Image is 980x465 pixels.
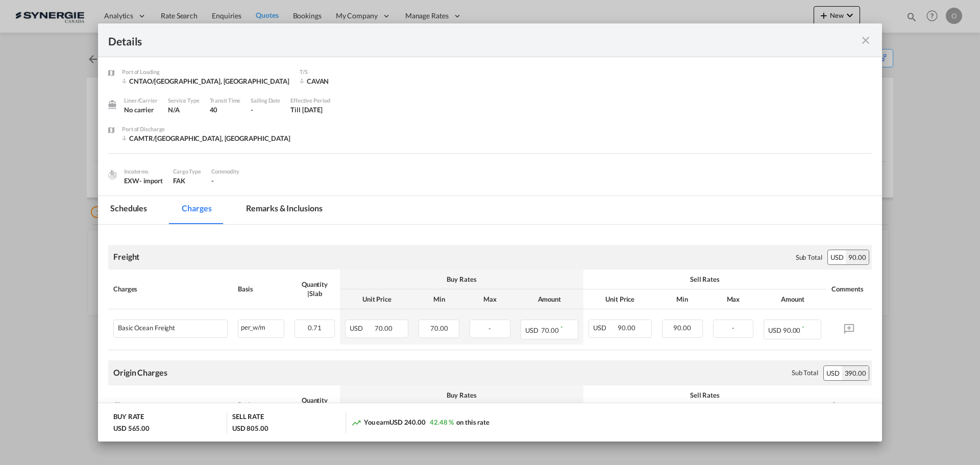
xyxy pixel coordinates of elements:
[290,96,330,105] div: Effective Period
[350,324,373,332] span: USD
[290,105,323,114] div: Till 30 Sep 2025
[211,167,239,176] div: Commodity
[516,289,583,309] th: Amount
[122,134,290,143] div: CAMTR/Montreal, QC
[238,320,284,333] div: per_w/m
[413,289,464,309] th: Min
[351,418,489,428] div: You earn on this rate
[828,250,846,264] div: USD
[238,284,284,293] div: Basis
[122,125,290,134] div: Port of Discharge
[541,326,559,334] span: 70.00
[783,326,801,334] span: 90.00
[168,96,200,105] div: Service Type
[430,324,448,332] span: 70.00
[232,424,268,433] div: USD 805.00
[430,418,454,426] span: 42.48 %
[657,289,708,309] th: Min
[589,390,821,400] div: Sell Rates
[210,96,241,105] div: Transit Time
[768,326,781,334] span: USD
[708,289,759,309] th: Max
[295,280,335,298] div: Quantity | Slab
[589,275,821,284] div: Sell Rates
[168,106,180,114] span: N/A
[300,67,381,77] div: T/S
[525,326,540,334] span: USD
[673,324,691,332] span: 90.00
[389,418,426,426] span: USD 240.00
[107,169,118,180] img: cargo.png
[351,418,361,428] md-icon: icon-trending-up
[124,167,163,176] div: Incoterms
[860,34,872,46] md-icon: icon-close fg-AAA8AD m-0 cursor
[169,196,224,224] md-tab-item: Charges
[251,105,280,114] div: -
[792,368,818,377] div: Sub Total
[464,289,516,309] th: Max
[98,23,882,442] md-dialog: Port of Loading ...
[124,96,158,105] div: Liner/Carrier
[124,176,163,185] div: EXW
[113,284,228,293] div: Charges
[796,253,822,262] div: Sub Total
[113,400,228,409] div: Charges
[139,176,163,185] div: - import
[108,34,795,46] div: Details
[113,424,150,433] div: USD 565.00
[345,275,578,284] div: Buy Rates
[113,412,144,424] div: BUY RATE
[122,67,289,77] div: Port of Loading
[732,324,734,332] span: -
[234,196,334,224] md-tab-item: Remarks & Inclusions
[210,105,241,114] div: 40
[295,396,335,414] div: Quantity | Slab
[560,325,562,331] sup: Minimum amount
[826,385,872,425] th: Comments
[583,289,657,309] th: Unit Price
[122,77,289,86] div: CNTAO/Qingdao, SD
[232,412,264,424] div: SELL RATE
[251,96,280,105] div: Sailing Date
[308,324,322,332] span: 0.71
[173,176,201,185] div: FAK
[375,324,393,332] span: 70.00
[345,390,578,400] div: Buy Rates
[826,270,872,309] th: Comments
[340,289,413,309] th: Unit Price
[238,400,284,409] div: Basis
[758,289,826,309] th: Amount
[124,105,158,114] div: No carrier
[300,77,381,86] div: CAVAN
[113,367,167,378] div: Origin Charges
[618,324,635,332] span: 90.00
[824,366,842,380] div: USD
[118,324,175,332] div: Basic Ocean Freight
[98,196,345,224] md-pagination-wrapper: Use the left and right arrow keys to navigate between tabs
[802,325,804,331] sup: Minimum amount
[488,324,491,332] span: -
[98,196,159,224] md-tab-item: Schedules
[113,251,139,262] div: Freight
[211,177,214,185] span: -
[842,366,869,380] div: 390.00
[593,324,617,332] span: USD
[173,167,201,176] div: Cargo Type
[846,250,869,264] div: 90.00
